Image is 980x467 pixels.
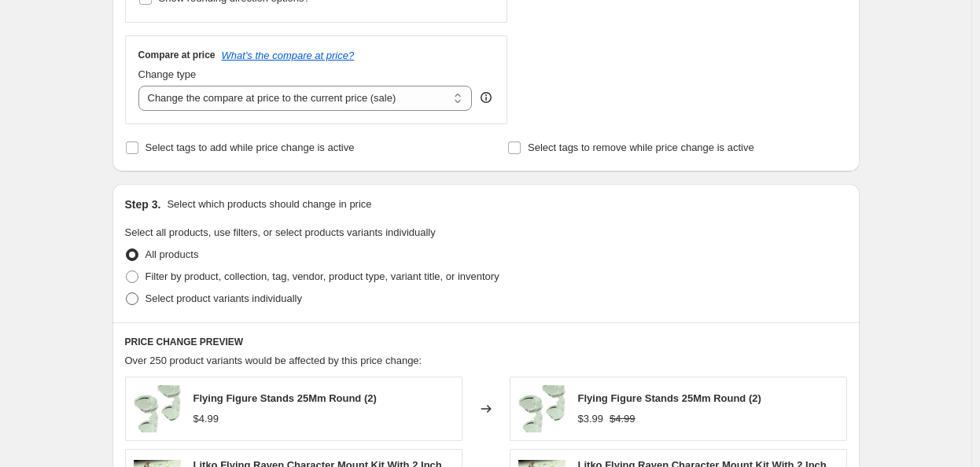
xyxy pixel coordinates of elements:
[138,68,197,80] span: Change type
[125,355,422,366] span: Over 250 product variants would be affected by this price change:
[478,90,494,105] div: help
[138,49,216,61] h3: Compare at price
[193,392,377,404] span: Flying Figure Stands 25Mm Round (2)
[578,392,761,404] span: Flying Figure Stands 25Mm Round (2)
[578,411,604,427] div: $3.99
[146,142,355,153] span: Select tags to add while price change is active
[528,142,754,153] span: Select tags to remove while price change is active
[167,197,371,212] p: Select which products should change in price
[134,385,181,432] img: 61XjRDPvjxL._AC_SL1000_80x.jpg
[125,226,436,238] span: Select all products, use filters, or select products variants individually
[125,197,161,212] h2: Step 3.
[222,50,355,61] button: What's the compare at price?
[125,336,847,348] h6: PRICE CHANGE PREVIEW
[610,411,636,427] strike: $4.99
[193,411,219,427] div: $4.99
[518,385,566,432] img: 61XjRDPvjxL._AC_SL1000_80x.jpg
[146,248,199,260] span: All products
[146,270,499,282] span: Filter by product, collection, tag, vendor, product type, variant title, or inventory
[146,292,302,304] span: Select product variants individually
